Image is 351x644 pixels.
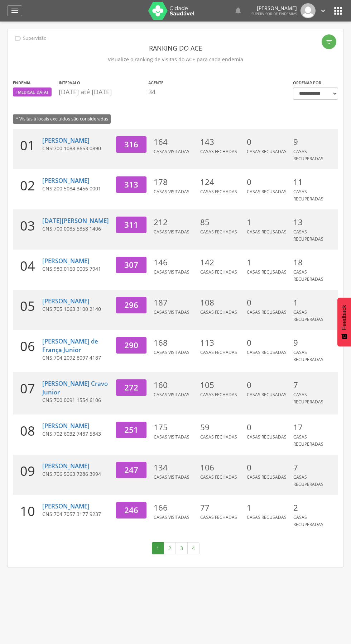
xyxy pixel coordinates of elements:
a: 2 [164,542,176,554]
p: CNS: [42,470,111,478]
a: 4 [187,542,199,554]
span: Supervisor de Endemias [251,11,297,16]
p: Visualize o ranking de visitas do ACE para cada endemia [13,55,338,65]
i:  [234,6,242,15]
p: 212 [154,217,197,228]
div: 06 [13,330,42,372]
button: Feedback - Mostrar pesquisa [337,298,351,346]
span: Casas Visitadas [154,474,189,480]
i:  [326,38,333,46]
p: 0 [247,379,290,391]
span: Casas Recuperadas [293,269,323,282]
p: 146 [154,257,197,268]
span: Casas Recusadas [247,309,287,315]
span: Casas Recusadas [247,349,287,355]
span: Casas Recuperadas [293,148,323,162]
label: Intervalo [59,80,80,86]
span: Casas Fechadas [200,349,237,355]
p: 77 [200,502,243,513]
p: 7 [293,462,336,473]
label: Agente [148,80,163,86]
span: 247 [124,464,138,475]
p: 113 [200,337,243,349]
span: 704 2092 8097 4187 [54,354,101,361]
span: Casas Recuperadas [293,189,323,202]
span: Casas Fechadas [200,189,237,195]
span: Casas Visitadas [154,148,189,155]
p: 124 [200,176,243,188]
p: CNS: [42,225,111,232]
i:  [332,5,344,16]
p: 105 [200,379,243,391]
div: 09 [13,455,42,495]
span: Casas Recuperadas [293,309,323,322]
span: 706 5063 7286 3994 [54,470,101,477]
p: 18 [293,257,336,268]
span: Casas Recuperadas [293,349,323,363]
span: 296 [124,299,138,311]
span: Casas Visitadas [154,269,189,275]
div: 10 [13,495,42,535]
p: 1 [247,502,290,513]
p: CNS: [42,265,111,273]
div: 04 [13,250,42,290]
a:  [234,3,242,18]
p: 1 [293,297,336,308]
span: 251 [124,424,138,435]
p: 17 [293,422,336,433]
p: [DATE] até [DATE] [59,87,145,97]
span: Casas Recuperadas [293,434,323,447]
p: 0 [247,462,290,473]
p: 168 [154,337,197,349]
span: 272 [124,382,138,393]
p: 0 [247,422,290,433]
p: 175 [154,422,197,433]
span: 313 [124,179,138,190]
p: 13 [293,217,336,228]
p: 1 [247,217,290,228]
span: Casas Fechadas [200,148,237,155]
span: Casas Visitadas [154,229,189,235]
i:  [319,7,327,15]
p: 164 [154,136,197,148]
a:  [319,3,327,18]
p: CNS: [42,145,111,152]
span: Casas Recuperadas [293,514,323,527]
p: CNS: [42,306,111,313]
span: Casas Visitadas [154,309,189,315]
p: 108 [200,297,243,308]
p: 0 [247,136,290,148]
div: 03 [13,209,42,250]
p: 178 [154,176,197,188]
span: Casas Recusadas [247,269,287,275]
div: 02 [13,169,42,209]
span: 705 1063 3100 2140 [54,306,101,312]
p: [PERSON_NAME] [251,6,297,11]
label: Endemia [13,80,30,86]
p: CNS: [42,185,111,192]
p: 85 [200,217,243,228]
span: 704 7057 3177 9237 [54,511,101,517]
p: 0 [247,337,290,349]
div: 08 [13,415,42,455]
a: [PERSON_NAME] [42,136,90,145]
p: Supervisão [23,35,47,41]
div: 01 [13,129,42,169]
p: CNS: [42,354,111,361]
i:  [10,6,19,15]
a: [PERSON_NAME] [42,462,90,470]
span: 700 0085 5858 1406 [54,225,101,232]
a:  [7,5,22,16]
p: 7 [293,379,336,391]
a: [PERSON_NAME] Cravo Junior [42,379,108,396]
span: Casas Visitadas [154,434,189,440]
p: 142 [200,257,243,268]
p: 2 [293,502,336,513]
span: Casas Recuperadas [293,392,323,405]
a: [PERSON_NAME] [42,297,90,305]
div: Filtro [322,34,336,49]
span: Casas Recusadas [247,148,287,155]
span: Casas Fechadas [200,309,237,315]
a: [PERSON_NAME] de França Junior [42,337,98,354]
p: 166 [154,502,197,513]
